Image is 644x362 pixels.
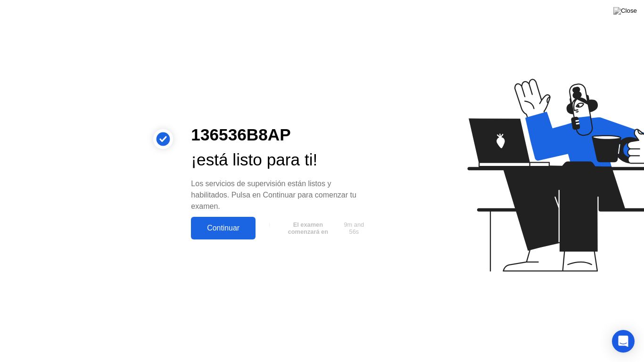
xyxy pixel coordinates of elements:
[194,224,253,232] div: Continuar
[260,219,371,237] button: El examen comenzará en9m and 56s
[613,7,637,15] img: Close
[340,221,368,235] span: 9m and 56s
[191,123,371,148] div: 136536B8AP
[191,217,256,239] button: Continuar
[191,148,371,173] div: ¡está listo para ti!
[191,178,371,212] div: Los servicios de supervisión están listos y habilitados. Pulsa en Continuar para comenzar tu examen.
[612,330,635,353] div: Open Intercom Messenger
